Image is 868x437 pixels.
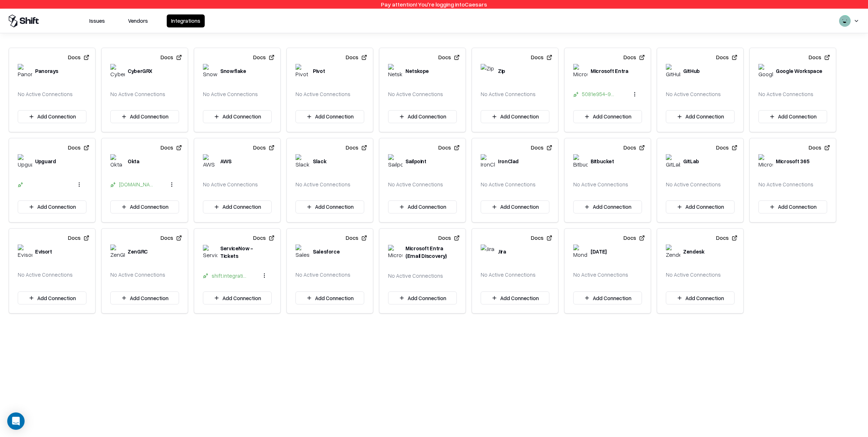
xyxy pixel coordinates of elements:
img: Netskope [388,64,403,78]
img: Sailpoint [388,154,403,169]
button: Add Connection [18,291,86,304]
button: Docs [809,51,830,64]
div: No Active Connections [18,271,73,278]
button: Add Connection [481,110,549,123]
div: Microsoft 365 [776,157,809,165]
button: Docs [809,141,830,154]
div: shift.integration [212,272,246,280]
img: Snowflake [203,64,217,78]
div: No Active Connections [573,181,628,188]
button: Add Connection [573,110,642,123]
img: Microsoft 365 [758,154,773,169]
button: Add Connection [295,110,364,123]
div: No Active Connections [295,181,350,188]
button: Add Connection [758,200,827,213]
img: Slack [295,154,310,169]
div: Sailpoint [405,157,426,165]
div: Upguard [35,157,56,165]
img: Upguard [18,154,32,169]
div: No Active Connections [573,271,628,278]
button: Add Connection [388,291,457,304]
div: [DOMAIN_NAME] [119,181,154,188]
img: IronClad [481,154,495,169]
button: Add Connection [666,200,735,213]
div: 5081e954-92b3-4459-8637-c1f00f627b63 [582,90,617,98]
button: Docs [346,232,367,245]
div: No Active Connections [758,181,813,188]
div: No Active Connections [110,90,165,98]
button: Docs [531,141,552,154]
button: Docs [346,51,367,64]
button: Docs [253,51,275,64]
div: Panorays [35,67,58,75]
button: Issues [85,14,109,27]
div: No Active Connections [295,90,350,98]
button: Docs [68,51,89,64]
button: Add Connection [573,200,642,213]
div: ZenGRC [128,248,148,255]
div: Zip [498,67,505,75]
img: Okta [110,154,125,169]
div: Zendesk [683,248,704,255]
button: Add Connection [203,291,272,304]
div: Evisort [35,248,52,255]
img: Evisort [18,245,32,259]
img: Google Workspace [758,64,773,78]
div: No Active Connections [388,181,443,188]
div: Pivot [313,67,325,75]
img: Panorays [18,64,32,78]
div: GitHub [683,67,700,75]
div: ServiceNow - Tickets [220,245,272,260]
button: Add Connection [295,291,364,304]
div: No Active Connections [388,90,443,98]
button: Docs [716,51,737,64]
div: No Active Connections [481,271,536,278]
button: Add Connection [481,291,549,304]
button: Add Connection [666,110,735,123]
button: Docs [624,51,645,64]
img: GitLab [666,154,680,169]
img: Zendesk [666,245,680,259]
div: No Active Connections [18,90,73,98]
button: Docs [438,141,460,154]
div: Microsoft Entra [591,67,628,75]
div: Snowflake [220,67,246,75]
button: Docs [438,232,460,245]
img: Microsoft Entra [573,64,588,78]
img: GitHub [666,64,680,78]
img: Microsoft Entra (Email Discovery) [388,245,403,259]
div: No Active Connections [666,181,721,188]
img: CyberGRX [110,64,125,78]
div: Microsoft Entra (Email Discovery) [405,245,457,260]
div: Open Intercom Messenger [7,412,25,430]
div: No Active Connections [295,271,350,278]
button: Add Connection [18,110,86,123]
img: ZenGRC [110,245,125,259]
button: Docs [716,141,737,154]
button: Docs [438,51,460,64]
img: Pivot [295,64,310,78]
button: Add Connection [573,291,642,304]
div: No Active Connections [758,90,813,98]
button: Docs [716,232,737,245]
button: Docs [346,141,367,154]
div: No Active Connections [666,90,721,98]
div: AWS [220,157,231,165]
img: Bitbucket [573,154,588,169]
button: Add Connection [295,200,364,213]
button: Add Connection [110,291,179,304]
div: GitLab [683,157,699,165]
img: Monday [573,245,588,259]
button: Docs [253,232,275,245]
button: Add Connection [666,291,735,304]
div: [DATE] [591,248,607,255]
button: Docs [161,232,182,245]
button: Add Connection [481,200,549,213]
button: Add Connection [110,200,179,213]
div: IronClad [498,157,519,165]
div: No Active Connections [481,90,536,98]
div: No Active Connections [110,271,165,278]
div: Slack [313,157,326,165]
button: Add Connection [18,200,86,213]
img: Jira [481,245,495,259]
